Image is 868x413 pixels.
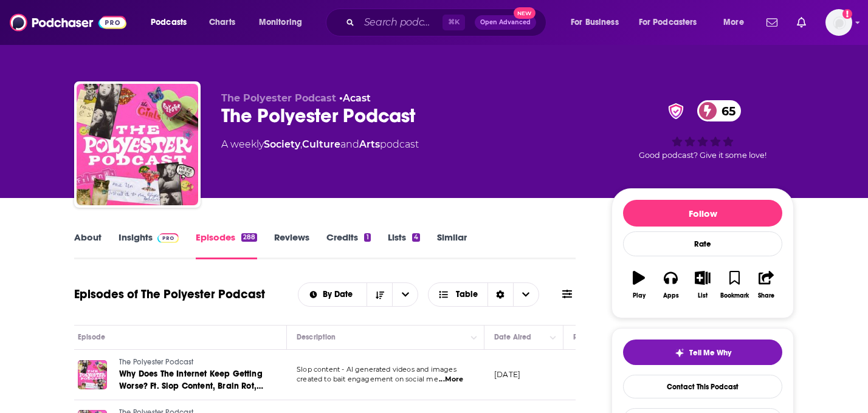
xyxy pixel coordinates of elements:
[264,138,300,150] a: Society
[300,138,302,150] span: ,
[298,282,419,307] h2: Choose List sort
[201,13,243,32] a: Charts
[343,92,371,104] a: Acast
[720,292,749,299] div: Bookmark
[663,292,679,299] div: Apps
[297,375,438,383] span: created to bait engagement on social me
[392,283,418,306] button: open menu
[443,15,465,30] span: ⌘ K
[119,357,265,368] a: The Polyester Podcast
[514,7,536,19] span: New
[623,231,782,256] div: Rate
[157,233,179,243] img: Podchaser Pro
[762,12,782,33] a: Show notifications dropdown
[323,290,357,299] span: By Date
[339,92,371,104] span: •
[78,330,105,344] div: Episode
[655,263,686,307] button: Apps
[456,290,478,299] span: Table
[697,100,742,121] a: 65
[326,231,370,259] a: Credits1
[359,138,380,150] a: Arts
[639,14,697,31] span: For Podcasters
[751,263,782,307] button: Share
[74,231,102,259] a: About
[623,375,782,398] a: Contact This Podcast
[428,282,539,307] button: Choose View
[467,330,481,345] button: Column Actions
[571,14,619,31] span: For Business
[475,15,536,30] button: Open AdvancedNew
[302,138,340,150] a: Culture
[340,138,359,150] span: and
[10,11,126,34] img: Podchaser - Follow, Share and Rate Podcasts
[241,233,257,242] div: 288
[74,287,265,302] h1: Episodes of The Polyester Podcast
[623,263,655,307] button: Play
[723,14,744,31] span: More
[631,13,715,32] button: open menu
[718,263,750,307] button: Bookmark
[639,151,766,160] span: Good podcast? Give it some love!
[494,330,531,344] div: Date Aired
[439,375,463,384] span: ...More
[562,13,634,32] button: open menu
[221,137,419,152] div: A weekly podcast
[675,348,684,358] img: tell me why sparkle
[388,231,420,259] a: Lists4
[825,9,852,36] span: Logged in as rhyleeawpr
[573,330,596,344] div: Reach
[687,263,718,307] button: List
[119,231,179,259] a: InsightsPodchaser Pro
[842,9,852,19] svg: Add a profile image
[298,290,367,299] button: open menu
[494,369,520,380] p: [DATE]
[337,9,558,36] div: Search podcasts, credits, & more...
[623,200,782,227] button: Follow
[359,13,443,32] input: Search podcasts, credits, & more...
[825,9,852,36] img: User Profile
[151,14,187,31] span: Podcasts
[487,283,513,306] div: Sort Direction
[209,14,235,31] span: Charts
[119,369,264,403] span: Why Does The Internet Keep Getting Worse? Ft. Slop Content, Brain Rot, & The Attention Economy
[364,233,370,242] div: 1
[758,292,774,299] div: Share
[221,92,336,104] span: The Polyester Podcast
[546,330,560,345] button: Column Actions
[480,19,531,26] span: Open Advanced
[664,103,687,119] img: verified Badge
[709,100,742,121] span: 65
[250,13,318,32] button: open menu
[412,233,420,242] div: 4
[196,231,257,259] a: Episodes288
[715,13,759,32] button: open menu
[274,231,309,259] a: Reviews
[633,292,646,299] div: Play
[698,292,708,299] div: List
[119,358,194,366] span: The Polyester Podcast
[792,12,811,33] a: Show notifications dropdown
[825,9,852,36] button: Show profile menu
[623,340,782,365] button: tell me why sparkleTell Me Why
[611,92,794,168] div: verified Badge65Good podcast? Give it some love!
[77,84,198,205] img: The Polyester Podcast
[259,14,302,31] span: Monitoring
[367,283,392,306] button: Sort Direction
[119,368,265,392] a: Why Does The Internet Keep Getting Worse? Ft. Slop Content, Brain Rot, & The Attention Economy
[437,231,467,259] a: Similar
[142,13,202,32] button: open menu
[297,365,456,374] span: Slop content - AI generated videos and images
[689,348,731,358] span: Tell Me Why
[297,330,336,344] div: Description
